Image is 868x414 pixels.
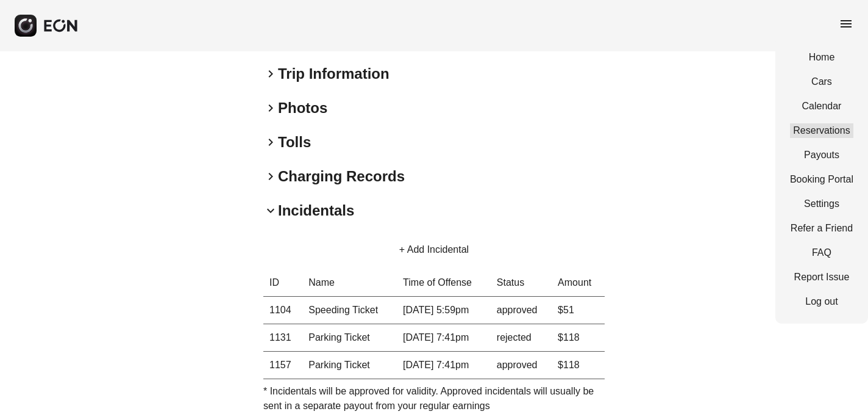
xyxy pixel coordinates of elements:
span: keyboard_arrow_right [263,101,278,115]
span: keyboard_arrow_down [263,203,278,218]
td: Speeding Ticket [302,297,397,324]
th: 1157 [263,352,302,379]
th: 1104 [263,297,302,324]
th: ID [263,269,302,297]
span: keyboard_arrow_right [263,135,278,150]
a: Cars [790,74,853,89]
span: keyboard_arrow_right [263,169,278,184]
h2: Charging Records [278,167,405,186]
a: Calendar [790,99,853,114]
a: Home [790,50,853,65]
td: Parking Ticket [302,352,397,379]
a: Settings [790,197,853,211]
button: + Add Incidental [385,235,483,264]
a: Report Issue [790,270,853,285]
span: keyboard_arrow_right [263,67,278,81]
a: Log out [790,294,853,309]
h2: Tolls [278,133,311,152]
h2: Photos [278,98,327,118]
td: [DATE] 7:41pm [397,352,491,379]
th: 1131 [263,324,302,352]
p: * Incidentals will be approved for validity. Approved incidentals will usually be sent in a separ... [263,384,605,413]
th: Time of Offense [397,269,491,297]
th: Name [302,269,397,297]
h2: Incidentals [278,201,354,220]
h2: Trip Information [278,64,390,84]
a: Payouts [790,148,853,162]
a: FAQ [790,245,853,260]
td: $118 [552,352,605,379]
span: menu [839,16,853,31]
td: Parking Ticket [302,324,397,352]
a: Refer a Friend [790,221,853,236]
td: $118 [552,324,605,352]
td: approved [491,352,552,379]
td: rejected [491,324,552,352]
td: $51 [552,297,605,324]
th: Amount [552,269,605,297]
td: [DATE] 5:59pm [397,297,491,324]
th: Status [491,269,552,297]
td: [DATE] 7:41pm [397,324,491,352]
a: Booking Portal [790,172,853,187]
td: approved [491,297,552,324]
a: Reservations [790,123,853,138]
